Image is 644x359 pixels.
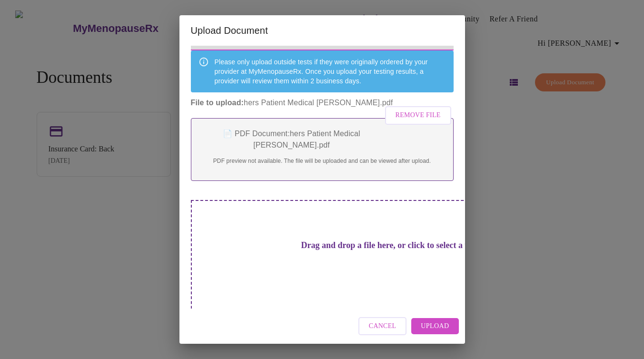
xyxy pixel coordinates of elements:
[201,157,444,165] p: PDF preview not available. The file will be uploaded and can be viewed after upload.
[191,23,454,38] h2: Upload Document
[258,240,520,250] h3: Drag and drop a file here, or click to select a file
[396,110,441,121] span: Remove File
[358,317,407,336] button: Cancel
[191,99,244,107] strong: File to upload:
[191,97,454,109] p: hers Patient Medical [PERSON_NAME].pdf
[201,128,444,151] p: 📄 PDF Document: hers Patient Medical [PERSON_NAME].pdf
[215,53,446,90] div: Please only upload outside tests if they were originally ordered by your provider at MyMenopauseR...
[385,106,451,125] button: Remove File
[421,320,449,332] span: Upload
[411,318,458,335] button: Upload
[369,320,396,332] span: Cancel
